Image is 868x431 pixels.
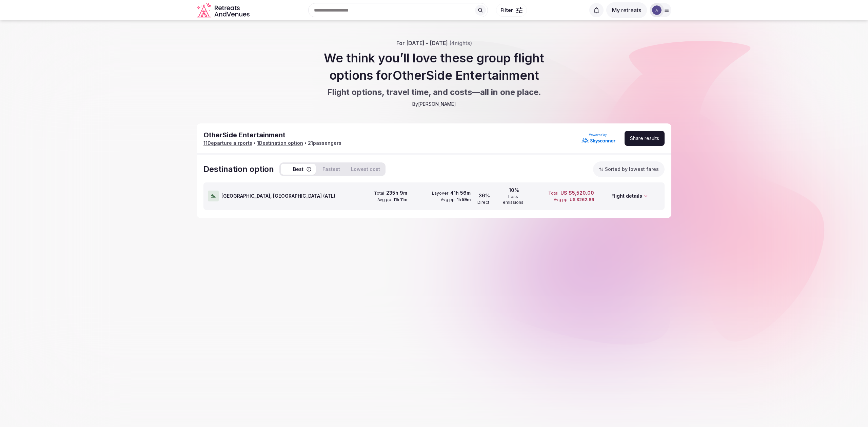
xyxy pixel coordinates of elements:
[393,197,407,203] span: 11h 11m
[509,187,519,194] span: 10%
[450,190,471,196] span: 41h 56m
[203,140,341,146] div: • •
[327,86,541,98] span: Flight options, travel time, and costs—all in one place.
[593,161,665,177] button: Sorted by lowest fares
[606,2,647,18] button: My retreats
[396,39,472,47] div: For [DATE] - [DATE]
[500,7,513,14] span: Filter
[457,197,471,203] span: 1h 59m
[412,101,456,107] span: By [PERSON_NAME]
[197,3,251,18] svg: Retreats and Venues company logo
[625,131,665,146] button: Share results
[479,192,490,199] span: 36%
[386,190,407,196] span: 235h 9m
[597,183,660,210] div: Flight details
[221,193,335,199] span: [GEOGRAPHIC_DATA], [GEOGRAPHIC_DATA] ( ATL )
[257,140,303,146] span: 1 Destination option
[652,5,662,15] img: aalcott
[498,194,528,205] span: Less emissions
[560,190,594,196] span: US $5,520.00
[347,164,384,175] button: Lowest cost
[308,140,341,146] span: 21 passenger s
[441,197,455,203] span: Avg pp
[570,197,594,203] span: US $262.86
[318,164,344,175] button: Fastest
[449,40,472,46] span: ( 4 nights)
[203,131,285,139] span: OtherSide Entertainment
[548,191,558,196] span: Total
[477,200,489,205] span: Direct
[496,4,527,17] button: Filter
[606,7,647,14] a: My retreats
[374,191,384,196] span: Total
[281,164,316,175] button: Best
[203,163,274,175] span: Destination option
[304,50,564,84] h1: We think you’ll love these group flight options for OtherSide Entertainment
[197,3,251,18] a: Visit the homepage
[203,140,252,146] span: 11 Departure airport s
[377,197,391,203] span: Avg pp
[432,191,448,196] span: Layover
[554,197,568,203] span: Avg pp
